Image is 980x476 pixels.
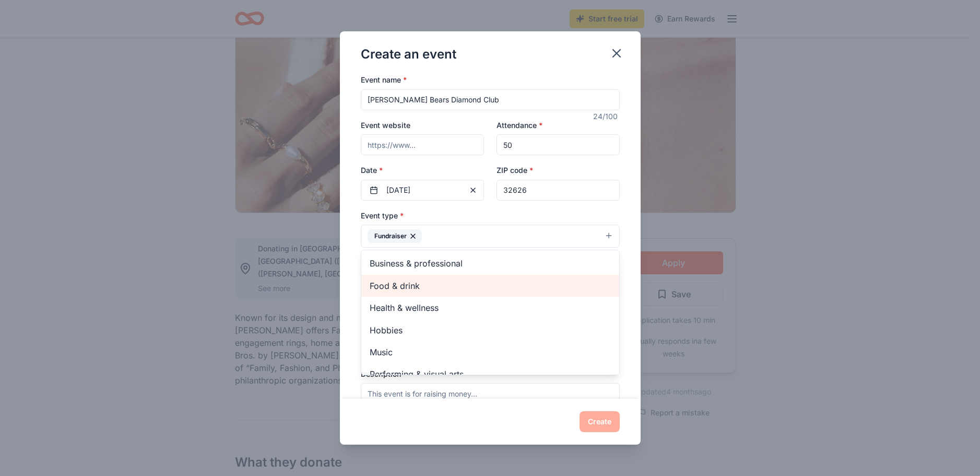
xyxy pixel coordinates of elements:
[361,225,620,248] button: Fundraiser
[370,345,611,359] span: Music
[370,301,611,315] span: Health & wellness
[361,250,620,375] div: Fundraiser
[370,367,611,381] span: Performing & visual arts
[370,279,611,293] span: Food & drink
[370,323,611,337] span: Hobbies
[368,229,422,243] div: Fundraiser
[370,257,611,270] span: Business & professional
